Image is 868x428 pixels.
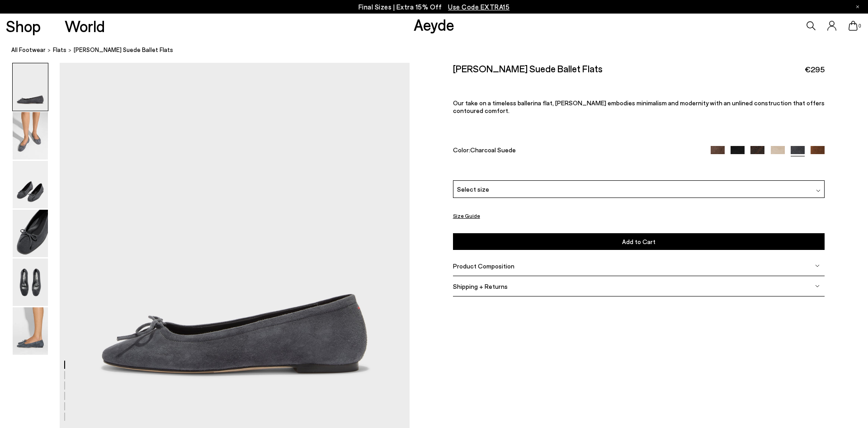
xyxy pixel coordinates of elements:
[849,21,858,31] a: 0
[13,307,48,355] img: Delfina Suede Ballet Flats - Image 6
[65,18,105,34] a: World
[453,146,699,156] div: Color:
[13,259,48,306] img: Delfina Suede Ballet Flats - Image 5
[13,161,48,208] img: Delfina Suede Ballet Flats - Image 3
[470,146,516,154] span: Charcoal Suede
[13,112,48,160] img: Delfina Suede Ballet Flats - Image 2
[74,45,173,55] span: [PERSON_NAME] Suede Ballet Flats
[815,284,820,288] img: svg%3E
[858,24,862,28] span: 0
[805,64,825,75] span: €295
[453,63,603,74] h2: [PERSON_NAME] Suede Ballet Flats
[11,45,46,55] a: All Footwear
[13,63,48,111] img: Delfina Suede Ballet Flats - Image 1
[359,1,510,13] p: Final Sizes | Extra 15% Off
[414,15,454,34] a: Aeyde
[448,3,509,11] span: Navigate to /collections/ss25-final-sizes
[453,282,508,290] span: Shipping + Returns
[53,46,66,53] span: Flats
[453,210,480,221] button: Size Guide
[815,263,820,268] img: svg%3E
[6,18,41,34] a: Shop
[453,99,825,114] span: Our take on a timeless ballerina flat, [PERSON_NAME] embodies minimalism and modernity with an un...
[453,233,825,250] button: Add to Cart
[457,184,489,194] span: Select size
[453,262,514,270] span: Product Composition
[622,238,656,245] span: Add to Cart
[53,45,66,55] a: Flats
[13,210,48,257] img: Delfina Suede Ballet Flats - Image 4
[11,38,868,63] nav: breadcrumb
[816,188,821,193] img: svg%3E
